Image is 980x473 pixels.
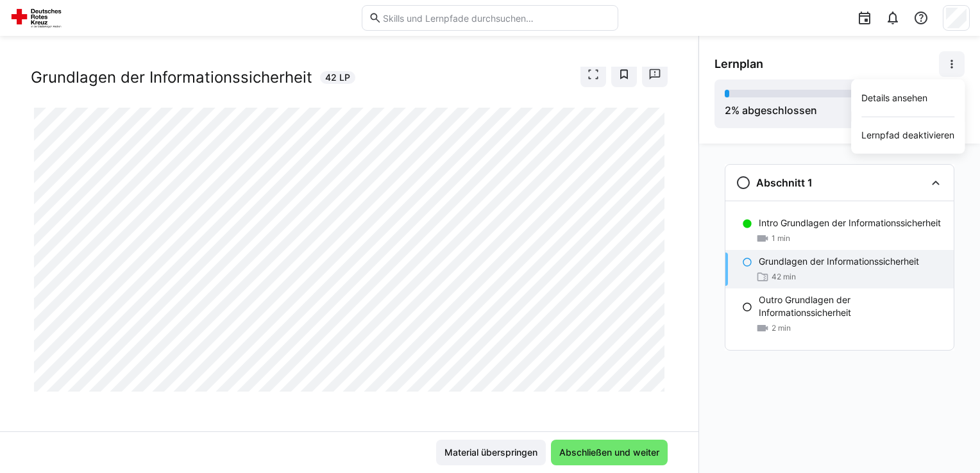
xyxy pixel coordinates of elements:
p: Outro Grundlagen der Informationssicherheit [759,294,943,319]
h2: Grundlagen der Informationssicherheit [31,68,312,87]
span: 42 LP [325,71,350,84]
span: 1 min [772,233,790,244]
span: Lernplan [714,57,763,71]
button: Material überspringen [436,440,546,465]
input: Skills und Lernpfade durchsuchen… [382,12,611,24]
span: 2 min [772,323,791,333]
div: % abgeschlossen [725,103,817,118]
p: Intro Grundlagen der Informationssicherheit [759,217,941,229]
span: 42 min [772,272,796,282]
h3: Abschnitt 1 [756,176,813,189]
button: Abschließen und weiter [551,440,668,465]
span: Material überspringen [443,446,539,459]
div: Details ansehen [861,92,954,104]
div: Lernpfad deaktivieren [861,129,954,142]
p: Grundlagen der Informationssicherheit [759,255,919,268]
span: 2 [725,104,731,117]
span: Abschließen und weiter [557,446,661,459]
